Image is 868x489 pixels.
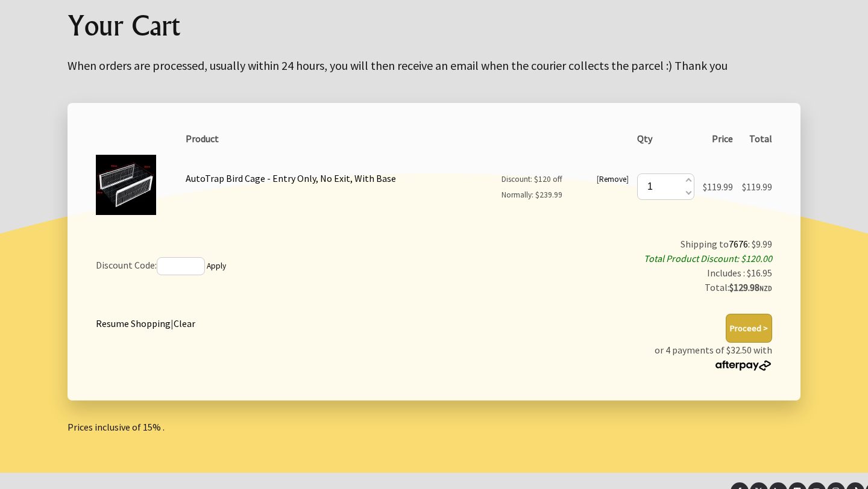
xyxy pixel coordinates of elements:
a: Resume Shopping [96,317,171,329]
th: Total [738,127,776,150]
h1: Your Cart [68,9,800,40]
div: Total: [441,280,772,296]
button: Proceed > [726,314,772,343]
input: If you have a discount code, enter it here and press 'Apply'. [157,257,205,275]
div: Includes : $16.95 [441,266,772,280]
strong: $129.98 [729,281,772,293]
img: Afterpay [714,360,772,371]
a: 7676 [729,238,748,250]
th: Product [181,127,633,150]
td: Discount Code: [92,232,436,300]
small: [ ] [597,174,629,184]
td: Shipping to : $9.99 [436,232,776,300]
small: Discount: $120 off Normally: $239.99 [502,174,562,200]
p: or 4 payments of $32.50 with [655,343,772,372]
em: Total Product Discount: $120.00 [644,252,772,264]
a: Remove [599,174,626,184]
p: Prices inclusive of 15% . [68,420,800,434]
td: $119.99 [699,150,737,222]
a: Clear [174,317,195,329]
a: Apply [207,261,226,271]
span: NZD [759,284,772,293]
big: When orders are processed, usually within 24 hours, you will then receive an email when the couri... [68,58,728,73]
div: | [96,314,195,331]
th: Price [699,127,737,150]
td: $119.99 [738,150,776,222]
a: AutoTrap Bird Cage - Entry Only, No Exit, With Base [186,172,396,184]
th: Qty [633,127,699,150]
